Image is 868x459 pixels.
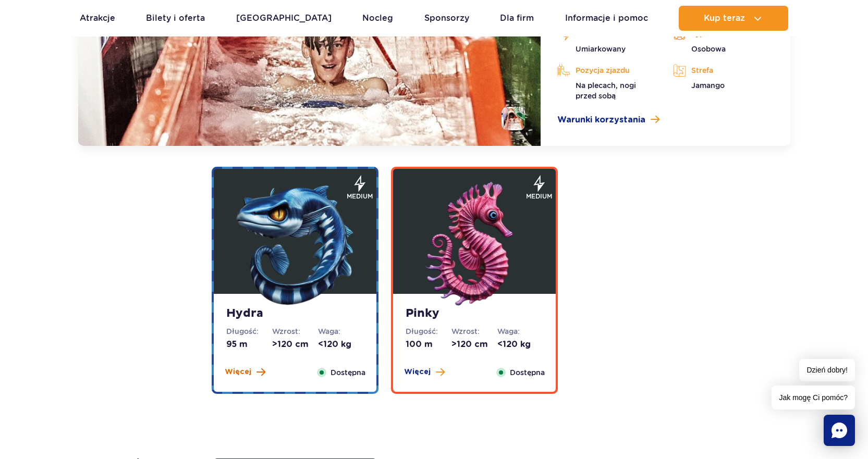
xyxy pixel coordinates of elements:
[225,367,251,377] span: Więcej
[412,182,537,307] img: 683e9ed2afc0b776388788.png
[347,192,373,201] span: medium
[406,339,451,350] dd: 100 m
[404,367,445,377] button: Więcej
[318,339,364,350] dd: <120 kg
[226,326,272,337] dt: Długość:
[497,326,543,337] dt: Waga:
[272,339,318,350] dd: >120 cm
[451,326,497,337] dt: Wzrost:
[772,386,855,410] span: Jak mogę Ci pomóc?
[226,339,272,350] dd: 95 m
[362,6,393,31] a: Nocleg
[404,367,431,377] span: Więcej
[406,306,543,321] strong: Pinky
[406,326,451,337] dt: Długość:
[225,367,265,377] button: Więcej
[557,80,657,101] p: Na plecach, nogi przed sobą
[236,6,332,31] a: [GEOGRAPHIC_DATA]
[557,114,773,126] a: Warunki korzystania
[451,339,497,350] dd: >120 cm
[318,326,364,337] dt: Waga:
[80,6,115,31] a: Atrakcje
[565,6,648,31] a: Informacje i pomoc
[557,114,645,126] span: Warunki korzystania
[673,80,773,91] p: Jamango
[226,306,364,321] strong: Hydra
[799,359,855,381] span: Dzień dobry!
[233,182,358,307] img: 683e9ec0cbacc283990474.png
[673,44,773,54] p: Osobowa
[824,415,855,446] div: Chat
[500,6,534,31] a: Dla firm
[424,6,469,31] a: Sponsorzy
[497,339,543,350] dd: <120 kg
[146,6,205,31] a: Bilety i oferta
[526,192,552,201] span: medium
[272,326,318,337] dt: Wzrost:
[557,44,657,54] p: Umiarkowany
[557,63,657,78] p: Pozycja zjazdu
[673,63,773,78] p: Strefa
[704,14,745,23] span: Kup teraz
[510,367,545,378] span: Dostępna
[679,6,788,31] button: Kup teraz
[331,367,365,378] span: Dostępna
